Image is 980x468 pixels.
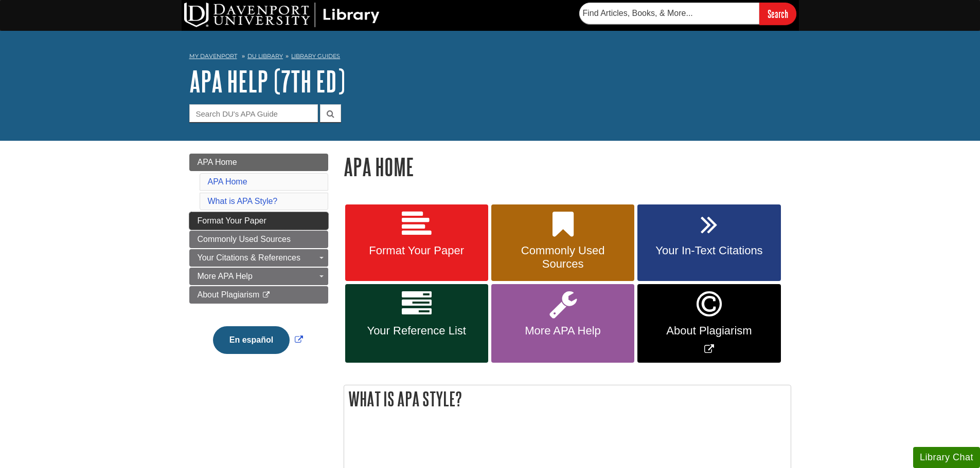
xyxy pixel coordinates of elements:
a: My Davenport [189,52,237,61]
nav: breadcrumb [189,49,791,66]
a: Library Guides [291,52,340,60]
span: Your Citations & References [198,253,300,262]
span: Format Your Paper [353,244,480,257]
a: More APA Help [491,284,634,363]
a: APA Home [189,154,328,171]
a: Format Your Paper [189,212,328,230]
span: About Plagiarism [645,324,773,338]
span: Commonly Used Sources [198,235,291,244]
a: About Plagiarism [189,286,328,304]
a: DU Library [247,52,283,60]
input: Find Articles, Books, & More... [579,3,759,24]
a: Commonly Used Sources [491,204,634,282]
button: Library Chat [913,447,980,468]
button: En español [213,326,290,354]
a: Link opens in new window [637,284,780,363]
a: APA Help (7th Ed) [189,65,345,97]
h2: What is APA Style? [344,385,791,413]
a: Format Your Paper [345,204,488,282]
a: Link opens in new window [210,335,306,344]
span: Format Your Paper [198,216,266,225]
div: Guide Page Menu [189,154,328,371]
input: Search DU's APA Guide [189,104,318,122]
h1: APA Home [344,154,791,180]
img: DU Library [184,3,380,27]
a: What is APA Style? [208,197,278,205]
a: More APA Help [189,268,328,285]
span: Your Reference List [353,324,480,338]
a: Your Citations & References [189,249,328,267]
span: Commonly Used Sources [499,244,627,271]
span: APA Home [198,158,237,166]
a: Your Reference List [345,284,488,363]
input: Search [759,3,796,25]
a: Your In-Text Citations [637,204,780,282]
i: This link opens in a new window [262,292,271,298]
a: APA Home [208,177,247,186]
form: Searches DU Library's articles, books, and more [579,3,796,25]
a: Commonly Used Sources [189,231,328,248]
span: About Plagiarism [198,290,260,299]
span: More APA Help [499,324,627,338]
span: More APA Help [198,272,253,280]
span: Your In-Text Citations [645,244,773,257]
